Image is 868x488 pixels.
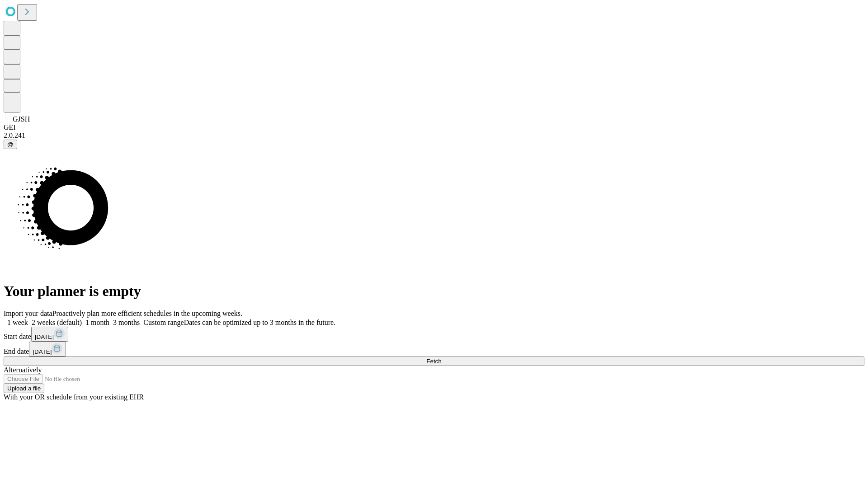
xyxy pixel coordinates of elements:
button: @ [4,140,17,149]
span: Custom range [143,319,184,326]
span: [DATE] [35,333,54,340]
button: Upload a file [4,384,44,393]
span: Dates can be optimized up to 3 months in the future. [184,319,335,326]
button: [DATE] [29,342,66,357]
button: Fetch [4,357,864,366]
span: Alternatively [4,366,42,374]
span: Proactively plan more efficient schedules in the upcoming weeks. [52,310,242,317]
div: GEI [4,123,864,131]
span: Import your data [4,310,52,317]
div: Start date [4,327,864,342]
h1: Your planner is empty [4,283,864,300]
span: Fetch [426,358,441,365]
span: 1 week [7,319,28,326]
div: End date [4,342,864,357]
span: [DATE] [33,348,52,355]
span: 1 month [85,319,109,326]
span: 2 weeks (default) [32,319,82,326]
div: 2.0.241 [4,131,864,140]
span: 3 months [113,319,140,326]
span: GJSH [13,115,30,123]
span: With your OR schedule from your existing EHR [4,393,144,401]
button: [DATE] [31,327,68,342]
span: @ [7,141,14,148]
